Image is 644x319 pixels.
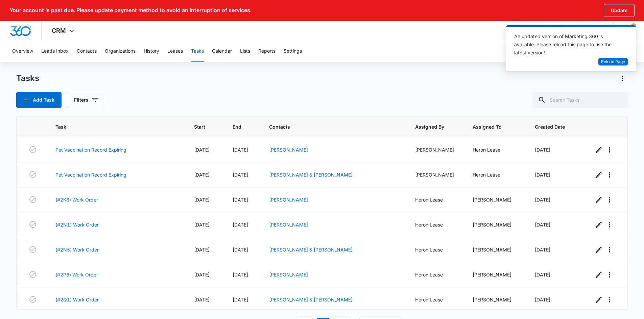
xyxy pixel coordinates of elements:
span: [DATE] [233,172,248,178]
span: [DATE] [194,297,210,302]
button: Settings [284,41,302,62]
a: Pet Vaccination Record Expiring [55,146,126,153]
a: (#2Q1) Work Order [55,296,99,303]
span: [DATE] [535,297,550,302]
span: [DATE] [233,247,248,252]
span: [DATE] [535,247,550,252]
div: notifications count [631,23,636,29]
span: [DATE] [194,147,210,153]
span: Created Date [535,123,567,130]
a: (#2P6) Work Order [55,271,98,278]
div: CRM [42,21,86,41]
div: [PERSON_NAME] [473,246,519,253]
h1: Tasks [16,73,39,83]
span: 91 [631,23,636,29]
button: Overview [12,41,33,62]
button: Lists [240,41,250,62]
div: Heron Lease [415,196,456,203]
button: History [144,41,159,62]
a: (#2N1) Work Order [55,221,99,228]
span: Assigned By [415,123,447,130]
span: [DATE] [535,147,550,153]
input: Search Tasks [532,92,628,108]
div: Heron Lease [415,271,456,278]
span: Reload Page [601,59,625,65]
div: Heron Lease [415,296,456,303]
a: [PERSON_NAME] [269,197,308,203]
span: [DATE] [233,297,248,302]
span: [DATE] [233,222,248,228]
p: Your account is past due. Please update payment method to avoid an interruption of services. [9,7,252,14]
span: Assigned To [473,123,509,130]
button: Organizations [105,41,136,62]
div: An updated version of Marketing 360 is available. Please reload this page to use the latest version! [514,32,620,57]
span: [DATE] [194,272,210,277]
div: Heron Lease [473,171,519,178]
button: Contacts [77,41,97,62]
a: [PERSON_NAME] [269,222,308,228]
span: [DATE] [233,272,248,277]
span: [DATE] [194,222,210,228]
div: [PERSON_NAME] [473,221,519,228]
button: Leads Inbox [41,41,69,62]
span: [DATE] [535,172,550,178]
div: notifications count [613,21,644,41]
a: [PERSON_NAME] [269,272,308,277]
button: Filters [67,92,105,108]
button: Leases [167,41,183,62]
div: [PERSON_NAME] [415,146,456,153]
div: [PERSON_NAME] [473,296,519,303]
span: End [233,123,243,130]
button: Calendar [212,41,232,62]
div: Heron Lease [415,246,456,253]
button: Actions [617,73,628,84]
button: Reload Page [598,58,628,66]
span: [DATE] [194,172,210,178]
span: Task [55,123,168,130]
button: Tasks [191,41,204,62]
span: [DATE] [233,147,248,153]
a: (#2N5) Work Order [55,246,99,253]
div: [PERSON_NAME] [473,271,519,278]
span: CRM [52,27,66,34]
a: (#2K8) Work Order [55,196,98,203]
span: [DATE] [535,222,550,228]
a: Pet Vaccination Record Expiring [55,171,126,178]
span: [DATE] [535,272,550,277]
span: [DATE] [233,197,248,203]
a: [PERSON_NAME] [269,147,308,153]
div: Heron Lease [473,146,519,153]
span: [DATE] [535,197,550,203]
span: Start [194,123,207,130]
a: [PERSON_NAME] & [PERSON_NAME] [269,247,353,252]
span: Contacts [269,123,389,130]
span: [DATE] [194,197,210,203]
div: Heron Lease [415,221,456,228]
span: [DATE] [194,247,210,252]
button: Add Task [16,92,62,108]
div: [PERSON_NAME] [473,196,519,203]
div: [PERSON_NAME] [415,171,456,178]
a: [PERSON_NAME] & [PERSON_NAME] [269,172,353,178]
a: [PERSON_NAME] & [PERSON_NAME] [269,297,353,302]
button: Reports [258,41,276,62]
button: Update [604,4,635,17]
